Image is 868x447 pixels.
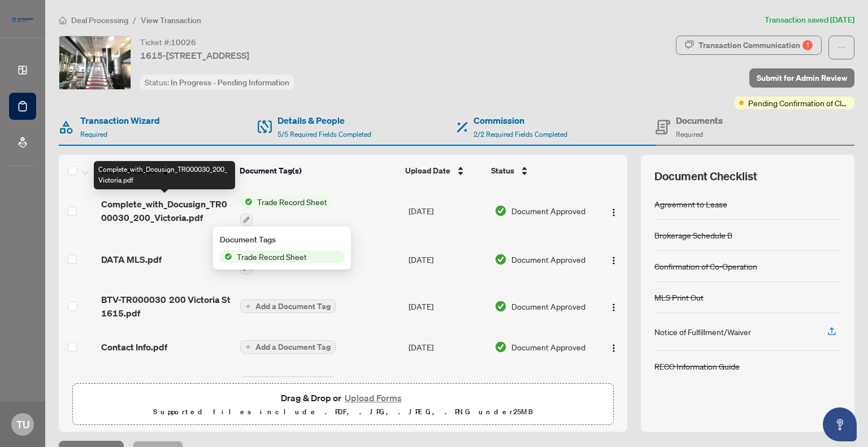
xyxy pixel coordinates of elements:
button: Open asap [823,407,857,441]
th: Upload Date [401,155,487,186]
img: Logo [609,344,618,353]
button: Add a Document Tag [240,299,336,314]
span: Upload Date [405,164,450,177]
button: Status IconTrade Record Sheet [240,196,332,226]
td: [DATE] [404,186,490,235]
div: Brokerage Schedule B [654,229,732,241]
h4: Transaction Wizard [80,114,160,127]
span: BTV-TR000030 200 Victoria St 1615.pdf [101,293,231,320]
button: Add a Document Tag [240,300,336,313]
span: plus [245,303,251,309]
span: Complete_with_Docusign_TR000030_200_Victoria.pdf [101,197,231,224]
img: Status Icon [220,250,232,263]
th: Status [487,155,594,186]
td: [DATE] [404,284,490,329]
th: Document Tag(s) [235,155,400,186]
div: Notice of Fulfillment/Waiver [654,326,751,338]
p: Supported files include .PDF, .JPG, .JPEG, .PNG under 25 MB [80,405,606,419]
h4: Documents [676,114,723,127]
span: Trade Record Sheet [253,196,332,208]
img: Logo [609,208,618,217]
span: Trade Record Sheet [232,250,311,263]
span: DATA MLS.pdf [101,253,162,266]
span: Drag & Drop orUpload FormsSupported files include .PDF, .JPG, .JPEG, .PNG under25MB [73,384,613,426]
span: Contact Info.pdf [101,340,167,354]
h4: Commission [474,114,567,127]
span: Required [80,130,107,138]
article: Transaction saved [DATE] [765,14,854,27]
span: Document Approved [511,205,585,217]
button: Transaction Communication1 [676,36,822,55]
span: Document Checklist [654,168,757,184]
span: Pending Confirmation of Closing [748,97,850,109]
div: Transaction Communication [698,36,813,54]
img: IMG-C12348875_1.jpg [59,36,131,89]
div: Document Tags [220,233,344,246]
span: Deal Processing [71,15,128,25]
td: [DATE] [404,235,490,284]
div: RECO Information Guide [654,360,740,372]
div: Agreement to Lease [654,198,727,210]
img: Document Status [494,300,507,313]
span: ellipsis [837,44,845,51]
div: Ticket #: [140,36,196,49]
button: Add a Document Tag [240,340,336,354]
span: TU [16,416,29,432]
span: 2/2 Required Fields Completed [474,130,567,138]
span: 1615-[STREET_ADDRESS] [140,49,249,62]
span: Required [676,130,703,138]
button: Add a Document Tag [240,340,336,354]
span: Submit for Admin Review [757,69,847,87]
span: voidCheque-2.pdf [101,376,176,390]
img: Document Status [494,377,507,389]
div: Confirmation of Co-Operation [654,260,757,272]
button: Logo [605,250,623,268]
button: Submit for Admin Review [749,68,854,88]
img: Logo [609,303,618,312]
img: Status Icon [240,196,253,208]
td: [DATE] [404,365,490,401]
li: / [133,14,136,27]
span: 5/5 Required Fields Completed [277,130,371,138]
span: In Progress - Pending Information [171,77,289,88]
div: Complete_with_Docusign_TR000030_200_Victoria.pdf [94,161,235,189]
th: (15) File Name [97,155,235,186]
h4: Details & People [277,114,371,127]
div: 1 [802,40,813,50]
span: Drag & Drop or [281,390,405,405]
span: Document Approved [511,300,585,313]
div: MLS Print Out [654,291,704,303]
span: View Transaction [141,15,201,25]
td: [DATE] [404,329,490,365]
button: Upload Forms [341,390,405,405]
span: Add a Document Tag [255,302,331,310]
span: plus [245,344,251,350]
img: Document Status [494,341,507,353]
span: Document Approved [511,377,585,389]
span: home [59,16,67,24]
div: Status: [140,75,294,90]
button: Logo [605,202,623,220]
button: Logo [605,338,623,356]
img: logo [9,14,36,25]
span: Document Approved [511,341,585,353]
button: Logo [605,374,623,392]
span: Document Approved [511,253,585,266]
img: Document Status [494,205,507,217]
img: Logo [609,256,618,265]
span: Status [491,164,514,177]
button: Logo [605,297,623,315]
span: 10026 [171,37,196,47]
span: Add a Document Tag [255,343,331,351]
img: Document Status [494,253,507,266]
